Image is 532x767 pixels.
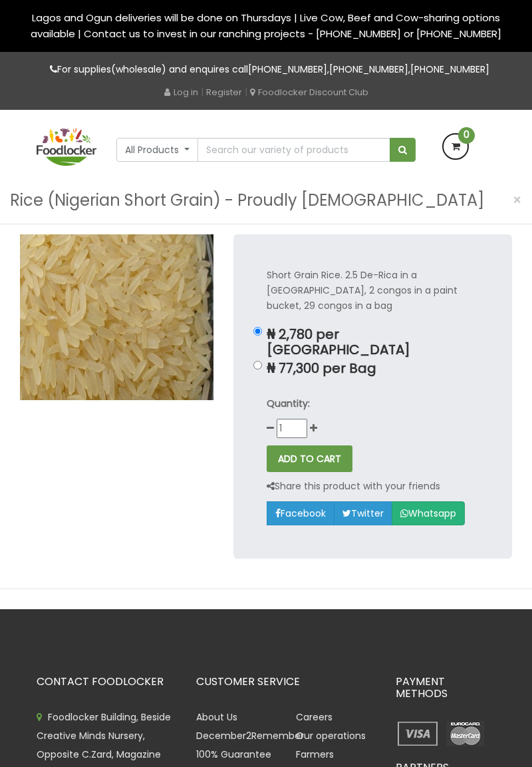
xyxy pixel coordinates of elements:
a: Facebook [267,501,334,525]
strong: Quantity: [267,397,310,410]
h3: CONTACT FOODLOCKER [37,676,176,688]
a: Farmers [296,748,334,761]
img: payment [443,719,487,748]
h3: CUSTOMER SERVICE [196,676,376,688]
a: Log in [164,86,198,99]
p: ₦ 2,780 per [GEOGRAPHIC_DATA] [267,327,479,358]
h3: Rice (Nigerian Short Grain) - Proudly [DEMOGRAPHIC_DATA] [10,188,484,213]
a: About Us [196,710,237,724]
img: Rice (Nigerian Short Grain) - Proudly Nigerian [20,234,213,400]
a: [PHONE_NUMBER] [329,63,408,76]
a: Foodlocker Discount Club [250,86,368,99]
p: For supplies(wholesale) and enquires call , , [37,62,495,77]
span: × [513,190,522,210]
button: Close [506,186,529,214]
input: ₦ 77,300 per Bag [253,361,262,370]
input: ₦ 2,780 per [GEOGRAPHIC_DATA] [253,327,262,336]
a: Register [206,86,242,99]
span: 0 [458,127,475,144]
a: Our operations [296,729,366,742]
img: FoodLocker [37,128,96,166]
p: Short Grain Rice. 2.5 De-Rica in a [GEOGRAPHIC_DATA], 2 congos in a paint bucket, 29 congos in a bag [267,268,479,314]
p: Share this product with your friends [267,479,465,494]
a: Careers [296,710,332,724]
a: [PHONE_NUMBER] [410,63,489,76]
img: payment [396,719,440,748]
p: ₦ 77,300 per Bag [267,361,479,376]
a: Twitter [334,501,392,525]
a: Whatsapp [392,501,465,525]
button: ADD TO CART [267,445,352,472]
button: All Products [116,138,198,162]
span: | [245,85,247,99]
h3: PAYMENT METHODS [396,676,495,699]
a: December2Remember [196,729,304,742]
span: Lagos and Ogun deliveries will be done on Thursdays | Live Cow, Beef and Cow-sharing options avai... [31,11,501,41]
input: Search our variety of products [198,138,390,162]
span: | [201,85,203,99]
a: [PHONE_NUMBER] [248,63,327,76]
a: 100% Guarantee [196,748,271,761]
